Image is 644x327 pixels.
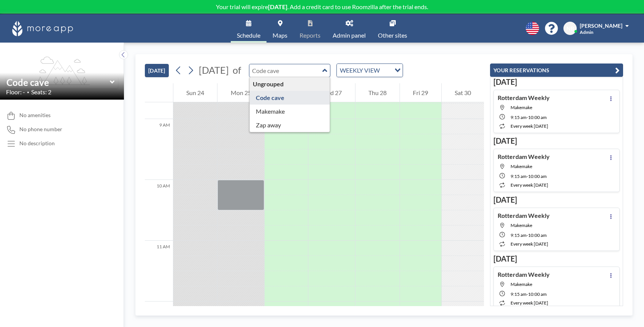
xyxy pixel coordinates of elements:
span: • [27,90,29,95]
span: 10:00 AM [528,114,547,120]
div: Sat 30 [442,83,484,102]
h4: Rotterdam Weekly [498,153,550,160]
span: - [527,291,528,297]
div: Wed 27 [308,83,355,102]
button: YOUR RESERVATIONS [490,63,623,77]
span: [PERSON_NAME] [580,22,622,29]
a: Reports [293,14,327,43]
span: 9:15 AM [511,291,527,297]
span: Makemake [511,105,532,110]
span: every week [DATE] [511,182,548,188]
input: Search for option [382,65,390,75]
span: - [527,173,528,179]
span: Other sites [378,32,407,38]
h3: [DATE] [493,195,620,205]
div: Makemake [250,105,330,118]
span: Makemake [511,222,532,228]
div: Ungrouped [250,77,330,91]
span: - [527,114,528,120]
div: Zap away [250,118,330,132]
a: Maps [266,14,293,43]
div: 11 AM [145,241,173,302]
div: No description [19,140,55,147]
span: NB [566,25,574,32]
span: 10:00 AM [528,232,547,238]
span: Maps [273,32,287,38]
span: Schedule [237,32,260,38]
span: - [527,232,528,238]
input: Code cave [249,64,322,77]
div: Search for option [337,64,403,77]
a: Schedule [231,14,266,43]
span: of [233,64,241,76]
h4: Rotterdam Weekly [498,94,550,102]
span: 9:15 AM [511,173,527,179]
span: every week [DATE] [511,300,548,306]
div: Sun 24 [173,83,217,102]
div: Mon 25 [217,83,264,102]
h3: [DATE] [493,136,620,146]
span: Floor: - [6,88,25,96]
div: Fri 29 [400,83,441,102]
span: 9:15 AM [511,114,527,120]
span: Seats: 2 [31,88,51,96]
span: 9:15 AM [511,232,527,238]
h4: Rotterdam Weekly [498,212,550,219]
button: [DATE] [145,64,169,77]
a: Admin panel [327,14,372,43]
div: Code cave [250,91,330,105]
span: No phone number [19,126,62,133]
span: 10:00 AM [528,173,547,179]
h4: Rotterdam Weekly [498,271,550,278]
span: Reports [300,32,320,38]
span: every week [DATE] [511,123,548,129]
span: No amenities [19,112,51,119]
span: Admin [580,29,593,35]
input: Code cave [6,77,110,88]
span: Admin panel [333,32,366,38]
img: organization-logo [12,21,73,36]
span: WEEKLY VIEW [338,65,381,75]
span: 10:00 AM [528,291,547,297]
span: every week [DATE] [511,241,548,247]
a: Other sites [372,14,413,43]
b: [DATE] [268,3,287,10]
h3: [DATE] [493,77,620,87]
h3: [DATE] [493,254,620,264]
div: 10 AM [145,180,173,241]
span: [DATE] [199,64,229,76]
span: Makemake [511,163,532,169]
div: Thu 28 [355,83,400,102]
div: 9 AM [145,119,173,180]
span: Makemake [511,281,532,287]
